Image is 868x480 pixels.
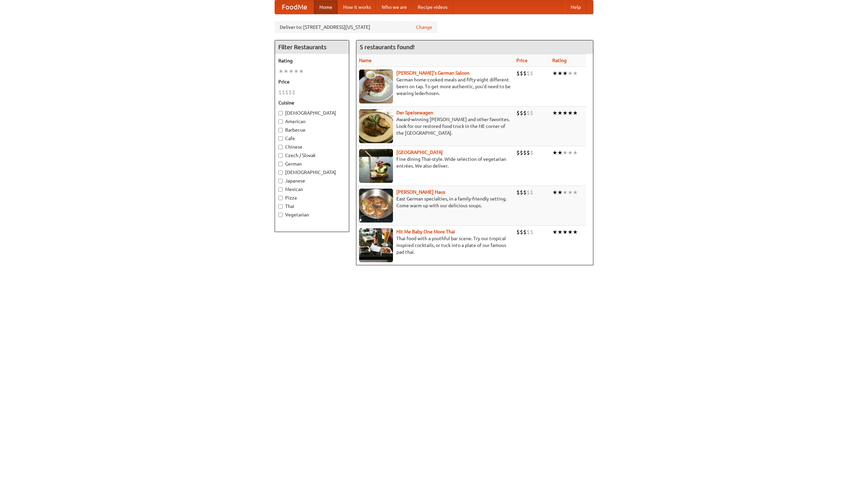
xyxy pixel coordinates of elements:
li: ★ [568,70,573,77]
li: ★ [563,109,568,117]
a: Help [565,0,586,14]
a: Hit Me Baby One More Thai [396,229,455,234]
input: Pizza [278,196,283,200]
li: $ [516,109,520,117]
input: German [278,162,283,166]
li: ★ [283,68,289,75]
li: $ [527,70,530,77]
li: $ [516,189,520,196]
a: FoodMe [275,0,314,14]
li: $ [516,70,520,77]
li: ★ [563,70,568,77]
li: ★ [568,109,573,117]
li: $ [527,149,530,156]
img: babythai.jpg [359,228,393,262]
li: $ [292,89,295,96]
li: $ [520,109,523,117]
p: Thai food with a youthful bar scene. Try our tropical inspired cocktails, or tuck into a plate of... [359,235,511,255]
li: ★ [573,149,578,156]
li: $ [282,89,285,96]
li: $ [523,189,527,196]
li: ★ [568,228,573,236]
li: ★ [557,149,563,156]
li: ★ [563,149,568,156]
h4: Filter Restaurants [275,40,349,54]
p: Award-winning [PERSON_NAME] and other favorites. Look for our restored food truck in the NE corne... [359,116,511,136]
li: ★ [568,189,573,196]
li: ★ [289,68,294,75]
li: ★ [557,228,563,236]
li: ★ [557,189,563,196]
input: Chinese [278,145,283,149]
li: ★ [573,109,578,117]
li: $ [523,109,527,117]
p: German home-cooked meals and fifty-eight different beers on tap. To get more authentic, you'd nee... [359,76,511,97]
a: Name [359,58,372,63]
li: $ [285,89,289,96]
label: Pizza [278,194,346,201]
li: ★ [557,70,563,77]
img: kohlhaus.jpg [359,189,393,223]
label: [DEMOGRAPHIC_DATA] [278,169,346,176]
a: How it works [338,0,376,14]
label: [DEMOGRAPHIC_DATA] [278,110,346,116]
li: $ [530,70,533,77]
a: Change [416,24,432,31]
input: Japanese [278,179,283,183]
label: Cafe [278,135,346,142]
li: $ [520,70,523,77]
li: $ [523,149,527,156]
li: ★ [299,68,304,75]
li: $ [523,70,527,77]
img: esthers.jpg [359,70,393,103]
label: German [278,160,346,167]
li: $ [527,109,530,117]
li: ★ [573,189,578,196]
a: Recipe videos [412,0,453,14]
label: American [278,118,346,125]
input: Thai [278,204,283,209]
input: Mexican [278,187,283,192]
label: Vegetarian [278,211,346,218]
p: East German specialties, in a family-friendly setting. Come warm up with our delicious soups. [359,195,511,209]
a: [PERSON_NAME] Haus [396,189,445,195]
input: [DEMOGRAPHIC_DATA] [278,170,283,175]
input: [DEMOGRAPHIC_DATA] [278,111,283,115]
h5: Rating [278,57,346,64]
li: $ [520,189,523,196]
li: $ [530,109,533,117]
a: [PERSON_NAME]'s German Saloon [396,70,470,76]
a: [GEOGRAPHIC_DATA] [396,150,443,155]
li: $ [520,228,523,236]
li: $ [520,149,523,156]
input: Barbecue [278,128,283,132]
img: satay.jpg [359,149,393,183]
li: $ [530,189,533,196]
li: ★ [568,149,573,156]
a: Rating [552,58,567,63]
a: Who we are [376,0,412,14]
li: ★ [278,68,283,75]
input: Czech / Slovak [278,153,283,158]
h5: Price [278,78,346,85]
li: ★ [294,68,299,75]
li: ★ [557,109,563,117]
label: Czech / Slovak [278,152,346,159]
li: $ [527,189,530,196]
li: ★ [552,109,557,117]
li: $ [527,228,530,236]
label: Thai [278,203,346,210]
li: $ [516,149,520,156]
li: ★ [573,228,578,236]
label: Mexican [278,186,346,193]
li: $ [516,228,520,236]
a: Der Speisewagen [396,110,433,115]
img: speisewagen.jpg [359,109,393,143]
a: Home [314,0,338,14]
input: Vegetarian [278,213,283,217]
